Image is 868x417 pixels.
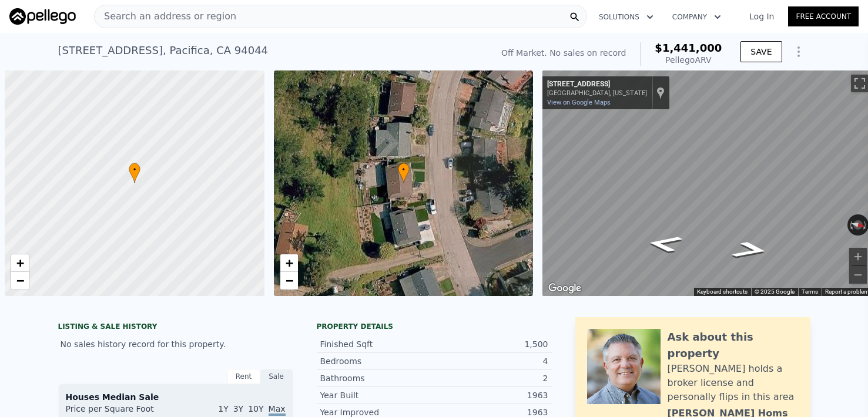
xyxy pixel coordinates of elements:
div: Sale [260,369,293,384]
span: − [285,273,293,288]
a: Zoom in [280,254,298,272]
a: Terms [802,288,818,295]
button: Solutions [589,6,663,28]
a: Show location on map [656,86,665,99]
a: Open this area in Google Maps (opens a new window) [545,281,584,296]
button: Zoom in [849,248,867,265]
div: 1963 [434,389,548,401]
div: • [398,163,410,183]
div: Year Built [320,389,434,401]
div: Property details [317,322,552,331]
div: Pellego ARV [655,54,722,66]
span: Max [269,404,286,416]
div: No sales history record for this property. [58,334,293,355]
span: • [398,164,410,175]
div: [STREET_ADDRESS] [547,80,647,89]
img: Pellego [9,8,76,25]
span: + [285,255,293,270]
img: Google [545,281,584,296]
button: Company [663,6,730,28]
a: Zoom out [280,272,298,290]
a: Log In [735,11,788,22]
div: Ask about this property [668,329,799,362]
span: 10Y [248,404,263,413]
path: Go South, Banyan Way [631,231,698,256]
span: $1,441,000 [655,42,722,54]
button: Rotate counterclockwise [847,214,854,236]
span: Search an address or region [95,9,236,23]
div: Bedrooms [320,355,434,367]
div: Rent [227,369,260,384]
span: 1Y [218,404,228,413]
a: View on Google Maps [547,99,611,106]
div: 1,500 [434,338,548,350]
div: [PERSON_NAME] holds a broker license and personally flips in this area [668,362,799,404]
span: © 2025 Google [755,288,795,295]
div: LISTING & SALE HISTORY [58,322,293,334]
div: 2 [434,372,548,384]
div: Finished Sqft [320,338,434,350]
a: Free Account [788,6,859,26]
a: Zoom in [11,254,29,272]
span: − [16,273,24,288]
span: + [16,255,24,270]
span: • [129,164,140,175]
div: Off Market. No sales on record [501,47,626,59]
button: Show Options [787,40,810,63]
div: 4 [434,355,548,367]
span: 3Y [233,404,243,413]
div: [GEOGRAPHIC_DATA], [US_STATE] [547,89,647,97]
button: Zoom out [849,266,867,284]
a: Zoom out [11,272,29,290]
div: Houses Median Sale [66,391,286,403]
button: SAVE [740,41,782,62]
div: • [129,163,140,183]
div: [STREET_ADDRESS] , Pacifica , CA 94044 [58,42,269,59]
button: Keyboard shortcuts [697,288,748,296]
div: Bathrooms [320,372,434,384]
path: Go North, Banyan Way [716,237,785,263]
